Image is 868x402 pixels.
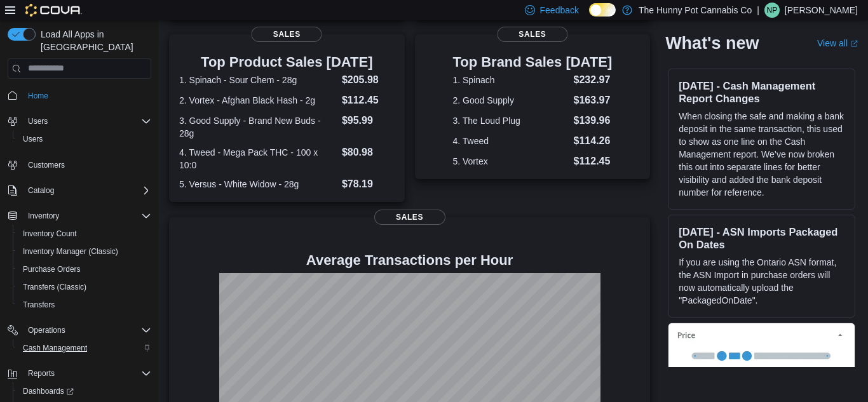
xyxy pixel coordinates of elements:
span: Home [23,88,151,104]
span: Inventory [23,208,151,224]
dd: $112.45 [342,93,395,108]
dd: $114.26 [574,133,613,149]
button: Reports [3,365,156,382]
p: [PERSON_NAME] [785,3,858,18]
div: Nick Parks [764,3,780,18]
span: Sales [497,27,567,42]
span: Cash Management [18,340,151,356]
a: Dashboards [18,384,79,399]
h3: Top Brand Sales [DATE] [452,55,612,70]
dd: $232.97 [574,72,613,88]
p: The Hunny Pot Cannabis Co [639,3,752,18]
span: Inventory Manager (Classic) [23,246,118,257]
a: Home [23,88,53,104]
a: Purchase Orders [18,262,86,277]
span: Reports [28,368,55,379]
span: Feedback [540,4,579,17]
a: Users [18,131,48,147]
span: Inventory Count [23,229,77,239]
dd: $139.96 [574,113,613,128]
span: Inventory [28,211,59,221]
a: Customers [23,157,70,173]
button: Inventory Count [13,225,156,243]
span: Operations [28,325,65,335]
span: Purchase Orders [23,264,81,274]
dd: $205.98 [342,72,395,88]
a: Inventory Manager (Classic) [18,244,123,259]
button: Inventory Manager (Classic) [13,243,156,260]
a: Cash Management [18,340,92,356]
p: If you are using the Ontario ASN format, the ASN Import in purchase orders will now automatically... [679,256,844,307]
span: Load All Apps in [GEOGRAPHIC_DATA] [36,28,151,53]
input: Dark Mode [589,3,616,17]
span: Transfers [18,297,151,312]
span: Inventory Count [18,226,151,241]
dt: 4. Tweed [452,135,568,147]
button: Reports [23,366,60,381]
span: Transfers (Classic) [18,279,151,295]
span: Customers [28,160,65,170]
dt: 4. Tweed - Mega Pack THC - 100 x 10:0 [179,146,337,171]
button: Users [3,112,156,130]
p: | [757,3,759,18]
button: Operations [3,321,156,339]
span: Users [28,116,48,126]
button: Customers [3,156,156,174]
span: Users [23,114,151,129]
dd: $80.98 [342,145,395,160]
p: When closing the safe and making a bank deposit in the same transaction, this used to show as one... [679,110,844,199]
span: Transfers (Classic) [23,282,86,292]
span: Users [18,131,151,147]
button: Users [23,114,53,129]
h4: Average Transactions per Hour [179,253,640,268]
dt: 2. Good Supply [452,94,568,107]
dt: 1. Spinach - Sour Chem - 28g [179,74,337,86]
button: Inventory [3,207,156,225]
button: Catalog [3,182,156,199]
span: Cash Management [23,343,87,353]
img: Cova [25,4,82,17]
a: View allExternal link [817,38,858,48]
span: Dark Mode [589,17,590,17]
span: NP [767,3,778,18]
span: Home [28,91,48,101]
dd: $78.19 [342,177,395,192]
a: Inventory Count [18,226,82,241]
button: Inventory [23,208,64,224]
span: Operations [23,323,151,338]
dt: 1. Spinach [452,74,568,86]
span: Dashboards [18,384,151,399]
button: Users [13,130,156,148]
span: Sales [252,27,322,42]
h2: What's new [665,33,759,53]
button: Operations [23,323,71,338]
button: Transfers (Classic) [13,278,156,296]
h3: [DATE] - ASN Imports Packaged On Dates [679,225,844,251]
button: Purchase Orders [13,260,156,278]
dt: 5. Vortex [452,155,568,168]
span: Sales [374,210,445,225]
span: Catalog [28,185,54,196]
span: Customers [23,157,151,173]
span: Users [23,134,43,144]
dt: 3. The Loud Plug [452,114,568,127]
h3: [DATE] - Cash Management Report Changes [679,79,844,105]
button: Cash Management [13,339,156,357]
button: Home [3,86,156,105]
h3: Top Product Sales [DATE] [179,55,395,70]
span: Purchase Orders [18,262,151,277]
dd: $163.97 [574,93,613,108]
dd: $112.45 [574,154,613,169]
span: Dashboards [23,386,74,396]
dt: 5. Versus - White Widow - 28g [179,178,337,191]
a: Dashboards [13,382,156,400]
button: Catalog [23,183,59,198]
svg: External link [850,40,858,48]
dt: 2. Vortex - Afghan Black Hash - 2g [179,94,337,107]
span: Reports [23,366,151,381]
dt: 3. Good Supply - Brand New Buds - 28g [179,114,337,140]
span: Transfers [23,300,55,310]
dd: $95.99 [342,113,395,128]
button: Transfers [13,296,156,314]
a: Transfers (Classic) [18,279,92,295]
